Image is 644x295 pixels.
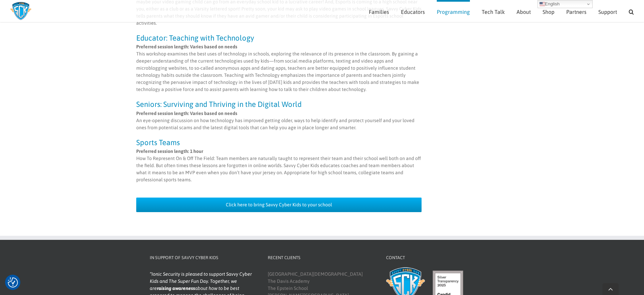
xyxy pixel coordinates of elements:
[10,2,31,20] img: Savvy Cyber Kids Logo
[386,254,494,261] h4: Contact
[136,110,422,131] p: An eye-opening discussion on how technology has improved getting older, ways to help identify and...
[157,286,195,291] strong: raising awareness
[136,198,422,212] a: Click here to bring Savvy Cyber Kids to your school
[136,34,422,42] h3: Educator: Teaching with Technology
[136,149,203,154] strong: Preferred session length: 1 hour
[150,254,257,261] h4: In Support of Savvy Cyber Kids
[401,9,425,15] span: Educators
[226,202,332,208] span: Click here to bring Savvy Cyber Kids to your school
[437,9,470,15] span: Programming
[517,9,531,15] span: About
[136,100,422,108] h3: Seniors: Surviving and Thriving in the Digital World
[598,9,617,15] span: Support
[369,9,389,15] span: Families
[136,44,237,49] strong: Preferred session length: Varies based on needs
[136,111,237,116] strong: Preferred session length: Varies based on needs
[482,9,505,15] span: Tech Talk
[136,43,422,93] p: This workshop examines the best uses of technology in schools, exploring the relevance of its pre...
[543,9,554,15] span: Shop
[136,148,422,183] p: How To Represent On & Off The Field: Team members are naturally taught to represent their team an...
[540,1,545,7] img: en
[566,9,587,15] span: Partners
[268,254,375,261] h4: Recent Clients
[8,277,18,288] button: Consent Preferences
[8,277,18,288] img: Revisit consent button
[136,139,422,146] h3: Sports Teams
